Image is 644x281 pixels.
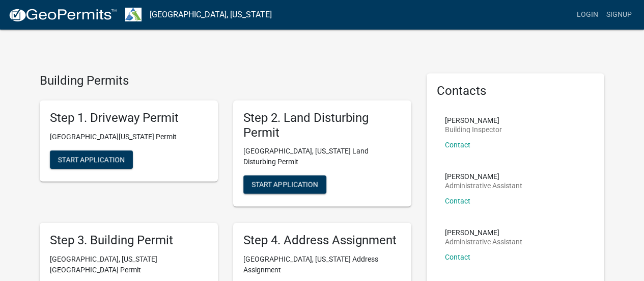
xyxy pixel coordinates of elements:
h4: Building Permits [40,73,411,88]
h5: Contacts [437,84,595,98]
p: [PERSON_NAME] [445,173,522,180]
span: Start Application [251,181,318,189]
h5: Step 4. Address Assignment [243,233,401,248]
p: [PERSON_NAME] [445,117,502,124]
a: Contact [445,253,470,261]
button: Start Application [243,175,326,194]
p: Building Inspector [445,126,502,133]
p: [GEOGRAPHIC_DATA], [US_STATE][GEOGRAPHIC_DATA] Permit [50,254,208,275]
p: Administrative Assistant [445,238,522,245]
button: Start Application [50,150,133,169]
a: Login [573,5,602,24]
p: [PERSON_NAME] [445,229,522,236]
a: [GEOGRAPHIC_DATA], [US_STATE] [150,6,272,23]
p: [GEOGRAPHIC_DATA], [US_STATE] Address Assignment [243,254,401,275]
p: Administrative Assistant [445,182,522,189]
a: Contact [445,197,470,205]
a: Contact [445,141,470,149]
h5: Step 1. Driveway Permit [50,111,208,125]
a: Signup [602,5,636,24]
p: [GEOGRAPHIC_DATA][US_STATE] Permit [50,132,208,142]
p: [GEOGRAPHIC_DATA], [US_STATE] Land Disturbing Permit [243,146,401,167]
span: Start Application [58,155,125,163]
h5: Step 3. Building Permit [50,233,208,248]
h5: Step 2. Land Disturbing Permit [243,111,401,140]
img: Troup County, Georgia [125,8,142,21]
